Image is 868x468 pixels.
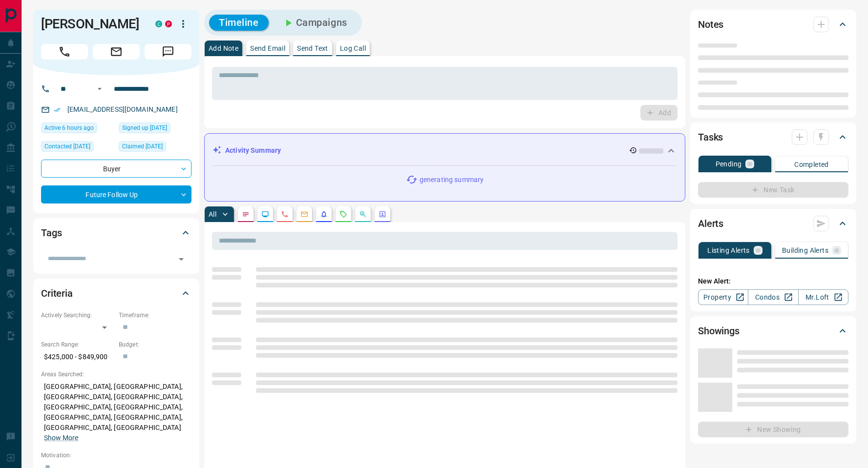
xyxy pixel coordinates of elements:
div: Future Follow Up [41,185,191,203]
h1: [PERSON_NAME] [41,16,141,32]
p: Send Text [297,45,328,52]
svg: Notes [242,210,250,218]
h2: Tags [41,225,62,241]
svg: Emails [300,210,308,218]
p: Timeframe: [119,311,191,320]
p: Completed [794,161,829,168]
a: Condos [748,289,798,305]
span: Claimed [DATE] [122,142,163,151]
p: Search Range: [41,340,114,349]
div: Showings [698,319,848,343]
svg: Listing Alerts [320,210,328,218]
svg: Email Verified [54,106,61,113]
div: Tasks [698,125,848,149]
svg: Requests [339,210,347,218]
p: Actively Searching: [41,311,114,320]
button: Open [174,252,188,266]
div: condos.ca [155,20,162,27]
svg: Agent Actions [379,210,386,218]
p: Add Note [209,45,238,52]
h2: Showings [698,323,740,339]
p: Log Call [340,45,366,52]
p: Listing Alerts [707,247,750,254]
div: property.ca [165,20,172,27]
svg: Opportunities [359,210,367,218]
p: [GEOGRAPHIC_DATA], [GEOGRAPHIC_DATA], [GEOGRAPHIC_DATA], [GEOGRAPHIC_DATA], [GEOGRAPHIC_DATA], [G... [41,379,191,446]
span: Contacted [DATE] [44,142,90,151]
h2: Tasks [698,129,723,145]
p: All [209,211,216,218]
p: Pending [716,161,742,167]
a: Mr.Loft [798,289,848,305]
div: Alerts [698,212,848,235]
p: Send Email [250,45,285,52]
button: Campaigns [273,15,357,31]
button: Timeline [209,15,269,31]
div: Buyer [41,160,191,178]
button: Open [94,83,106,95]
span: Call [41,44,88,60]
h2: Notes [698,17,723,32]
p: Building Alerts [782,247,828,254]
div: Notes [698,13,848,36]
span: Message [145,44,191,60]
div: Sun Aug 17 2025 [41,122,114,136]
h2: Alerts [698,216,723,231]
p: New Alert: [698,276,848,286]
p: Budget: [119,340,191,349]
p: Activity Summary [225,145,281,156]
div: Sun Jun 29 2025 [119,122,191,136]
a: [EMAIL_ADDRESS][DOMAIN_NAME] [67,105,178,113]
button: Show More [44,433,78,443]
svg: Lead Browsing Activity [261,210,269,218]
div: Sun Jun 29 2025 [119,141,191,155]
p: $425,000 - $849,900 [41,349,114,365]
a: Property [698,289,748,305]
div: Sun Jun 29 2025 [41,141,114,155]
span: Active 6 hours ago [44,123,94,133]
span: Email [93,44,140,60]
p: generating summary [420,175,484,185]
div: Activity Summary [212,142,677,160]
svg: Calls [281,210,289,218]
p: Motivation: [41,451,191,460]
p: Areas Searched: [41,370,191,379]
div: Tags [41,221,191,244]
span: Signed up [DATE] [122,123,167,133]
div: Criteria [41,282,191,305]
h2: Criteria [41,285,73,301]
